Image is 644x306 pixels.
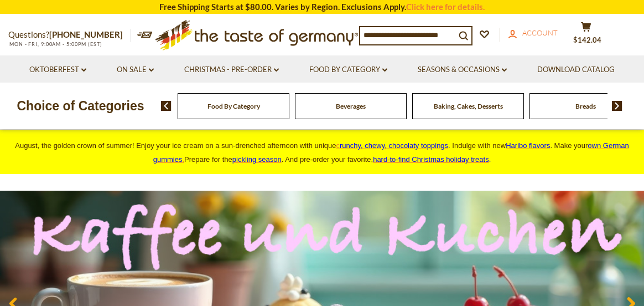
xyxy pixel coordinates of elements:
button: $142.04 [569,22,603,49]
a: Account [508,27,558,39]
a: Oktoberfest [29,64,86,76]
a: [PHONE_NUMBER] [49,29,123,39]
span: runchy, chewy, chocolaty toppings [340,141,448,150]
a: hard-to-find Christmas holiday treats [373,155,489,164]
img: next arrow [612,101,622,111]
a: On Sale [117,64,154,76]
a: Breads [575,102,596,110]
span: August, the golden crown of summer! Enjoy your ice cream on a sun-drenched afternoon with unique ... [15,141,629,164]
span: . [373,155,491,164]
a: Download Catalog [537,64,615,76]
a: Beverages [336,102,366,110]
a: Food By Category [309,64,387,76]
p: Questions? [8,28,131,42]
a: Click here for details. [406,2,485,12]
a: pickling season [232,155,282,164]
span: Account [522,28,558,37]
img: previous arrow [161,101,172,111]
a: Haribo flavors [506,141,550,150]
span: $142.04 [573,35,601,44]
a: Seasons & Occasions [418,64,507,76]
span: MON - FRI, 9:00AM - 5:00PM (EST) [8,41,102,47]
a: Food By Category [207,102,260,110]
a: Christmas - PRE-ORDER [184,64,279,76]
a: crunchy, chewy, chocolaty toppings [336,141,449,150]
a: Baking, Cakes, Desserts [434,102,503,110]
